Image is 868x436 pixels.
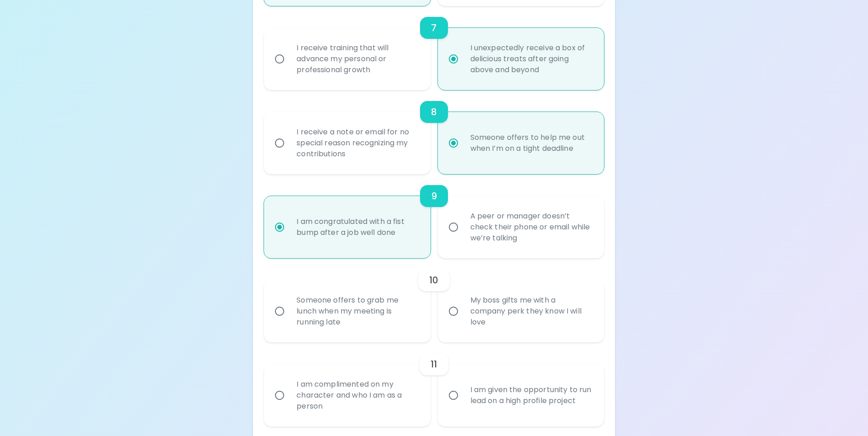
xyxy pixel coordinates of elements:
div: I unexpectedly receive a box of delicious treats after going above and beyond [463,32,599,86]
h6: 7 [431,21,437,35]
h6: 11 [431,357,437,372]
div: choice-group-check [264,342,604,426]
div: choice-group-check [264,258,604,342]
div: choice-group-check [264,90,604,174]
h6: 10 [429,273,438,287]
div: A peer or manager doesn’t check their phone or email while we’re talking [463,200,599,255]
h6: 9 [431,189,437,203]
div: My boss gifts me with a company perk they know I will love [463,284,599,339]
div: choice-group-check [264,174,604,258]
h6: 8 [431,105,437,119]
div: Someone offers to grab me lunch when my meeting is running late [289,284,425,339]
div: choice-group-check [264,6,604,90]
div: I am congratulated with a fist bump after a job well done [289,205,425,249]
div: I am complimented on my character and who I am as a person [289,368,425,423]
div: Someone offers to help me out when I’m on a tight deadline [463,121,599,165]
div: I receive training that will advance my personal or professional growth [289,32,425,86]
div: I receive a note or email for no special reason recognizing my contributions [289,116,425,170]
div: I am given the opportunity to run lead on a high profile project [463,373,599,417]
